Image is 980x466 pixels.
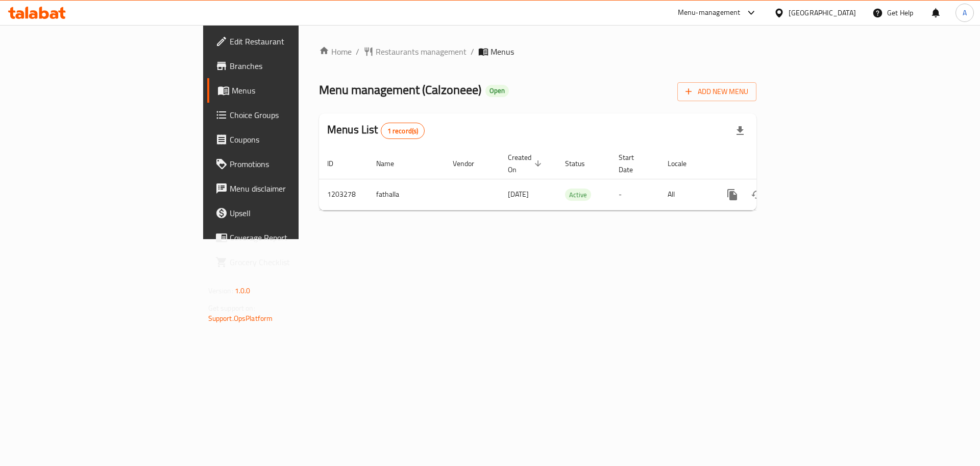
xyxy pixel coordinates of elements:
[319,148,826,211] table: enhanced table
[565,189,591,201] div: Active
[207,54,367,78] a: Branches
[610,179,659,210] td: -
[230,256,359,268] span: Grocery Checklist
[668,157,700,170] span: Locale
[230,231,359,244] span: Coverage Report
[327,122,425,139] h2: Menus List
[230,182,359,195] span: Menu disclaimer
[381,123,425,139] div: Total records count
[485,85,509,97] div: Open
[319,45,756,58] nav: breadcrumb
[235,284,251,297] span: 1.0.0
[789,7,856,18] div: [GEOGRAPHIC_DATA]
[685,85,748,98] span: Add New Menu
[319,78,481,101] span: Menu management ( Calzoneee )
[491,45,514,58] span: Menus
[381,126,425,136] span: 1 record(s)
[619,151,647,176] span: Start Date
[208,284,233,297] span: Version:
[207,225,367,250] a: Coverage Report
[230,109,359,121] span: Choice Groups
[565,189,591,201] span: Active
[508,188,529,201] span: [DATE]
[363,45,467,58] a: Restaurants management
[471,45,474,58] li: /
[453,157,487,170] span: Vendor
[207,176,367,201] a: Menu disclaimer
[207,152,367,176] a: Promotions
[508,151,545,176] span: Created On
[963,7,967,18] span: A
[327,157,347,170] span: ID
[485,86,509,95] span: Open
[677,82,756,101] button: Add New Menu
[208,312,273,325] a: Support.OpsPlatform
[376,157,407,170] span: Name
[745,182,769,207] button: Change Status
[232,84,359,97] span: Menus
[230,35,359,48] span: Edit Restaurant
[207,127,367,152] a: Coupons
[230,207,359,219] span: Upsell
[207,78,367,103] a: Menus
[720,182,745,207] button: more
[712,148,826,179] th: Actions
[728,119,752,143] div: Export file
[659,179,712,210] td: All
[678,7,741,19] div: Menu-management
[208,301,255,315] span: Get support on:
[230,158,359,170] span: Promotions
[207,29,367,54] a: Edit Restaurant
[368,179,445,210] td: fathalla
[207,201,367,225] a: Upsell
[565,157,598,170] span: Status
[230,133,359,146] span: Coupons
[230,60,359,72] span: Branches
[207,250,367,274] a: Grocery Checklist
[207,103,367,127] a: Choice Groups
[376,45,467,58] span: Restaurants management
